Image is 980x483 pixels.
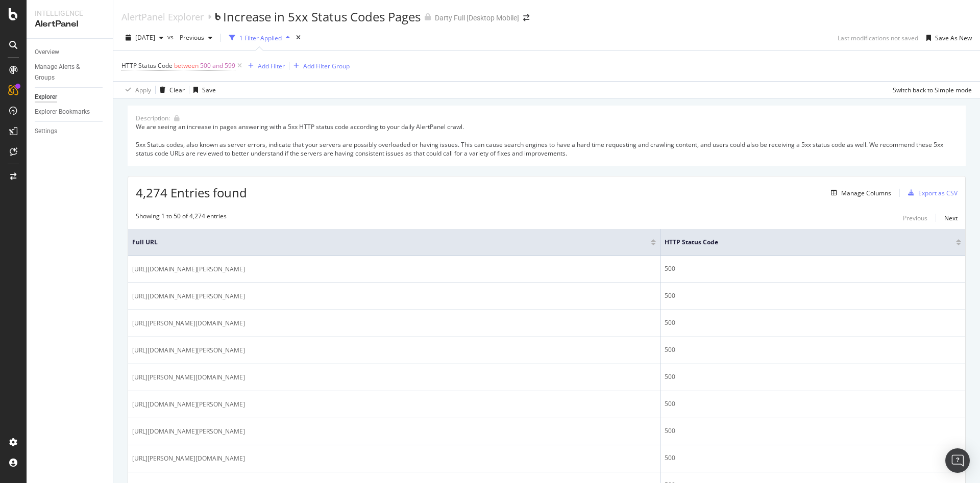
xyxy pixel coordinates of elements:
span: [URL][DOMAIN_NAME][PERSON_NAME] [132,399,245,410]
button: Next [944,212,958,224]
button: Previous [176,30,216,46]
button: Add Filter [244,60,285,72]
a: Overview [35,47,106,58]
div: 500 [665,399,961,409]
div: Explorer Bookmarks [35,107,90,117]
div: 1 Filter Applied [239,34,282,42]
div: Export as CSV [918,189,958,197]
div: Apply [135,86,151,94]
button: Add Filter Group [289,60,350,72]
button: Export as CSV [904,185,958,201]
a: AlertPanel Explorer [121,11,204,22]
button: [DATE] [121,30,167,46]
div: Overview [35,47,59,58]
div: Manage Alerts & Groups [35,62,96,83]
a: Explorer Bookmarks [35,107,106,117]
span: [URL][PERSON_NAME][DOMAIN_NAME] [132,318,245,328]
span: [URL][DOMAIN_NAME][PERSON_NAME] [132,426,245,437]
span: 2025 Sep. 23rd [135,33,155,42]
div: Save As New [935,34,972,42]
a: Manage Alerts & Groups [35,62,106,83]
div: 500 [665,426,961,436]
button: Switch back to Simple mode [889,82,972,98]
a: Explorer [35,92,106,103]
div: 500 [665,345,961,354]
div: 500 [665,291,961,300]
div: Description: [136,114,170,122]
div: Intelligence [35,8,105,18]
button: Save As New [922,30,972,46]
div: Save [202,86,216,94]
div: times [294,33,303,43]
button: Save [189,82,216,98]
div: Increase in 5xx Status Codes Pages [223,8,421,26]
span: between [174,61,199,70]
div: Last modifications not saved [838,34,918,42]
div: Showing 1 to 50 of 4,274 entries [136,212,227,224]
div: Darty Full [Desktop Mobile] [435,13,519,23]
button: 1 Filter Applied [225,30,294,46]
span: [URL][PERSON_NAME][DOMAIN_NAME] [132,372,245,383]
div: 500 [665,453,961,463]
div: 500 [665,318,961,327]
div: Add Filter Group [303,62,350,70]
span: HTTP Status Code [121,61,173,70]
div: Clear [169,86,185,94]
div: 500 [665,264,961,273]
div: arrow-right-arrow-left [523,14,529,21]
button: Clear [156,82,185,98]
button: Previous [903,212,927,224]
div: We are seeing an increase in pages answering with a 5xx HTTP status code according to your daily ... [136,122,958,158]
div: Settings [35,126,57,137]
span: HTTP Status Code [665,238,941,247]
div: Manage Columns [841,189,891,197]
div: Explorer [35,92,57,103]
div: Switch back to Simple mode [893,86,972,94]
span: [URL][PERSON_NAME][DOMAIN_NAME] [132,453,245,464]
button: Apply [121,82,151,98]
div: Add Filter [258,62,285,70]
div: AlertPanel [35,18,105,30]
span: [URL][DOMAIN_NAME][PERSON_NAME] [132,345,245,355]
span: [URL][DOMAIN_NAME][PERSON_NAME] [132,291,245,301]
span: Full URL [132,238,635,247]
div: Previous [903,214,927,222]
div: 500 [665,372,961,382]
div: Open Intercom Messenger [945,448,970,473]
span: 4,274 Entries found [136,184,247,201]
span: vs [167,33,176,41]
button: Manage Columns [827,187,891,199]
a: Settings [35,126,106,137]
span: Previous [176,33,204,42]
span: 500 and 599 [200,59,235,73]
span: [URL][DOMAIN_NAME][PERSON_NAME] [132,264,245,274]
div: Next [944,214,958,222]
